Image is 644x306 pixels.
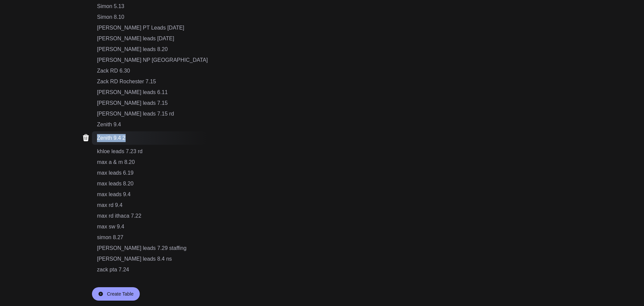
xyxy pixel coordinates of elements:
[97,24,208,32] div: [PERSON_NAME] PT Leads [DATE]
[97,244,208,252] div: [PERSON_NAME] leads 7.29 staffing
[97,190,208,199] div: max leads 9.4
[97,147,208,156] div: khloe leads 7.23 rd
[97,99,208,107] div: [PERSON_NAME] leads 7.15
[107,291,133,297] div: Create Table
[97,35,208,43] div: [PERSON_NAME] leads [DATE]
[97,88,208,96] div: [PERSON_NAME] leads 6.11
[97,255,208,263] div: [PERSON_NAME] leads 8.4 ns
[97,266,208,274] div: zack pta 7.24
[97,45,208,53] div: [PERSON_NAME] leads 8.20
[97,13,208,21] div: Simon 8.10
[97,110,208,118] div: [PERSON_NAME] leads 7.15 rd
[97,158,208,166] div: max a & m 8.20
[97,56,208,64] div: [PERSON_NAME] NP [GEOGRAPHIC_DATA]
[97,169,208,177] div: max leads 6.19
[97,223,208,231] div: max sw 9.4
[97,180,208,188] div: max leads 8.20
[97,78,208,86] div: Zack RD Rochester 7.15
[97,212,208,220] div: max rd ithaca 7.22
[97,233,208,242] div: simon 8.27
[92,131,208,145] div: Zenith 9.4 2
[97,67,208,75] div: Zack RD 6.30
[97,201,208,209] div: max rd 9.4
[97,121,208,129] div: Zenith 9.4
[97,2,208,10] div: Simon 5.13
